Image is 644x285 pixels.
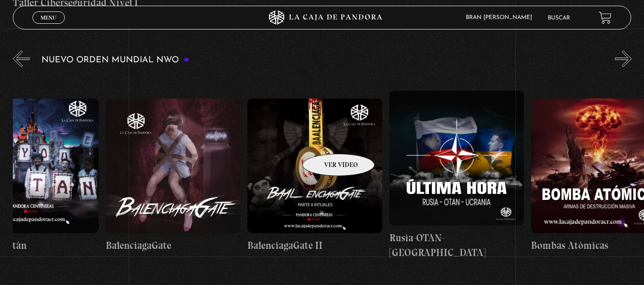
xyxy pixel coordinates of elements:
span: Cerrar [37,23,60,29]
h4: BalenciagaGate II [247,238,382,253]
span: Menu [41,15,56,20]
a: View your shopping cart [599,11,612,24]
span: Bran [PERSON_NAME] [461,15,542,20]
h4: Rusia-OTAN-[GEOGRAPHIC_DATA] [389,230,524,260]
button: Previous [13,50,30,67]
h4: BalenciagaGate [106,238,241,253]
h3: Nuevo Orden Mundial NWO [41,56,189,65]
a: Buscar [548,15,570,21]
a: BalenciagaGate [106,74,241,277]
a: Rusia-OTAN-[GEOGRAPHIC_DATA] [389,74,524,277]
button: Next [615,50,632,67]
a: BalenciagaGate II [247,74,382,277]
